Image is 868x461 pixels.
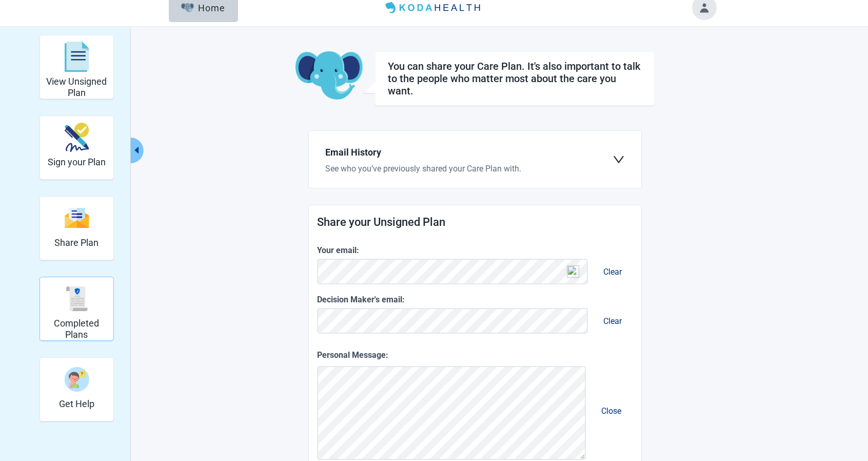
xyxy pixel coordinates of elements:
[181,3,225,13] div: Home
[64,286,89,311] img: Completed Plans
[40,357,114,421] div: Get Help
[295,51,363,101] img: Koda Elephant
[567,265,579,278] img: npw-badge-icon.svg
[325,145,613,160] h3: Email History
[59,398,94,410] h2: Get Help
[64,123,89,152] img: Sign your Plan
[64,367,89,392] img: Get Help
[40,196,114,260] div: Share Plan
[40,116,114,180] div: Sign your Plan
[592,306,633,336] button: Remove
[613,153,625,166] span: down
[131,138,144,163] button: Collapse menu
[317,293,633,306] label: Decision Maker's email:
[317,349,633,361] label: Personal Message:
[388,60,642,97] div: You can share your Care Plan. It's also important to talk to the people who matter most about the...
[593,396,629,426] button: Close
[44,76,109,98] h2: View Unsigned Plan
[48,157,106,168] h2: Sign your Plan
[595,257,630,286] button: Clear
[132,145,142,155] span: caret-left
[592,257,633,287] button: Remove
[54,237,98,248] h2: Share Plan
[40,35,114,99] div: View Unsigned Plan
[595,306,630,336] button: Clear
[64,207,89,229] img: Share Plan
[64,42,89,72] img: View Unsigned Plan
[40,277,114,341] div: Completed Plans
[317,139,633,180] div: Email HistorySee who you’ve previously shared your Care Plan with.
[317,214,633,232] h1: Share your Unsigned Plan
[44,318,109,340] h2: Completed Plans
[590,396,633,426] button: Remove
[181,3,194,12] img: Elephant
[325,164,613,174] label: See who you’ve previously shared your Care Plan with.
[317,244,633,257] label: Your email:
